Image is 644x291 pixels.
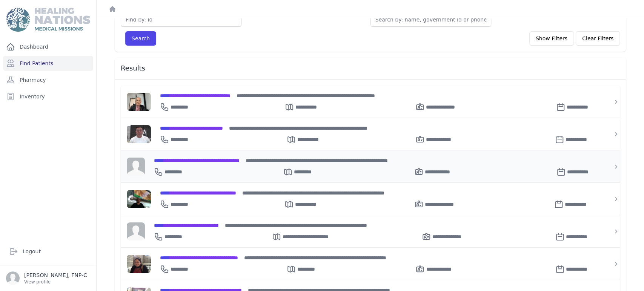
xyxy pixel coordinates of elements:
[127,190,151,208] img: wdCDxW8RHzp9gAAACV0RVh0ZGF0ZTpjcmVhdGUAMjAyMy0xMi0xOVQxODoxODo0OCswMDowMNwa3ioAAAAldEVYdGRhdGU6bW...
[127,255,151,273] img: P3MSxa2FNWJ3AAAAJXRFWHRkYXRlOmNyZWF0ZQAyMDI0LTAyLTA3VDAwOjA0OjAxKzAwOjAwduyguAAAACV0RVh0ZGF0ZTptb...
[125,31,156,46] button: Search
[6,8,90,32] img: Medical Missions EMR
[24,271,87,279] p: [PERSON_NAME], FNP-C
[3,56,93,71] a: Find Patients
[576,31,620,46] button: Clear Filters
[121,64,620,73] h3: Results
[24,279,87,285] p: View profile
[529,31,574,46] button: Show Filters
[3,89,93,104] a: Inventory
[127,93,151,111] img: vDE3AAAAJXRFWHRkYXRlOm1vZGlmeQAyMDI1LTA2LTIzVDIxOjI5OjAwKzAwOjAwzuGJiwAAAABJRU5ErkJggg==
[6,244,90,259] a: Logout
[6,271,90,285] a: [PERSON_NAME], FNP-C View profile
[3,39,93,54] a: Dashboard
[127,222,145,240] img: person-242608b1a05df3501eefc295dc1bc67a.jpg
[370,12,491,27] input: Search by: name, government id or phone
[127,125,151,143] img: AR+tRFzBBU7dAAAAJXRFWHRkYXRlOmNyZWF0ZQAyMDI0LTAyLTIzVDE2OjU5OjM0KzAwOjAwExVN5QAAACV0RVh0ZGF0ZTptb...
[127,158,145,176] img: person-242608b1a05df3501eefc295dc1bc67a.jpg
[121,12,241,27] input: Find by: id
[3,72,93,87] a: Pharmacy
